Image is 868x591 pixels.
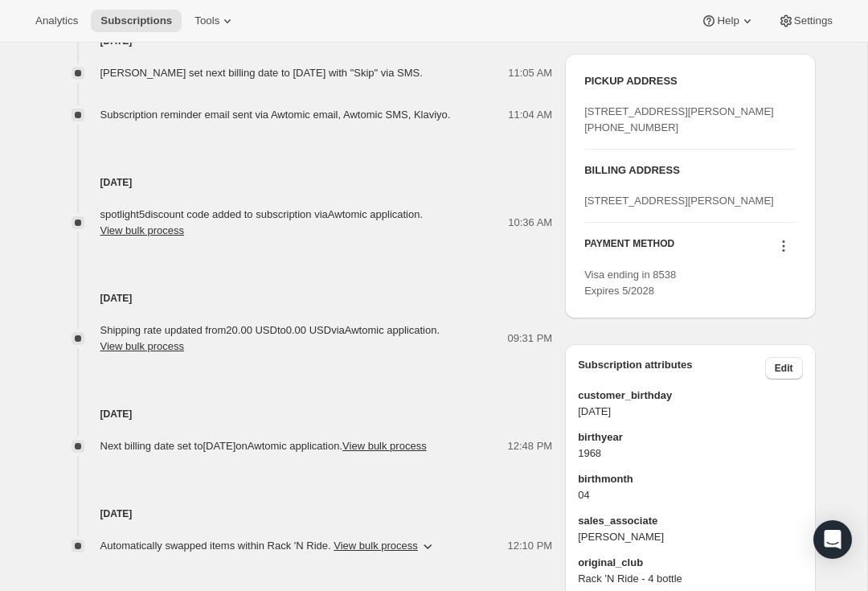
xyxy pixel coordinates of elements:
span: Tools [194,14,219,27]
h3: BILLING ADDRESS [584,162,796,179]
div: Open Intercom Messenger [813,520,852,559]
span: Settings [794,14,833,27]
span: birthmonth [578,471,802,487]
button: Edit [765,357,803,380]
span: 12:10 PM [508,538,553,554]
span: original_club [578,555,802,571]
span: Analytics [35,14,78,27]
span: Next billing date set to [DATE] on Awtomic application . [100,440,427,452]
span: Subscriptions [100,14,172,27]
span: 09:31 PM [508,330,553,347]
span: [PERSON_NAME] [578,529,802,545]
span: 11:05 AM [508,65,552,81]
button: Analytics [26,10,88,32]
button: View bulk process [100,340,185,352]
span: [PERSON_NAME] set next billing date to [DATE] with "Skip" via SMS. [100,67,423,79]
span: customer_birthday [578,388,802,404]
span: Edit [775,362,793,375]
span: Rack 'N Ride - 4 bottle [578,571,802,587]
span: 04 [578,487,802,503]
span: 1968 [578,445,802,462]
h4: [DATE] [52,406,553,422]
span: [STREET_ADDRESS][PERSON_NAME] [584,195,774,207]
span: Automatically swapped items within Rack 'N Ride . [100,538,418,554]
button: Tools [185,10,245,32]
h3: Subscription attributes [578,357,765,380]
span: 10:36 AM [508,215,552,231]
span: [STREET_ADDRESS][PERSON_NAME] [PHONE_NUMBER] [584,105,774,133]
h3: PAYMENT METHOD [584,237,674,259]
h3: PICKUP ADDRESS [584,73,796,89]
span: Shipping rate updated from 20.00 USD to 0.00 USD via Awtomic application . [100,324,440,352]
button: Automatically swapped items within Rack 'N Ride. View bulk process [91,533,445,559]
span: Visa ending in 8538 Expires 5/2028 [584,269,676,297]
button: View bulk process [100,224,185,236]
span: 12:48 PM [508,438,553,454]
span: sales_associate [578,513,802,529]
button: Help [691,10,764,32]
span: Subscription reminder email sent via Awtomic email, Awtomic SMS, Klaviyo. [100,109,451,121]
h4: [DATE] [52,174,553,191]
span: Help [717,14,739,27]
h4: [DATE] [52,290,553,306]
button: View bulk process [342,440,427,452]
button: Settings [768,10,842,32]
span: spotlight5 discount code added to subscription via Awtomic application . [100,208,424,236]
button: View bulk process [334,540,418,552]
span: 11:04 AM [508,107,552,123]
h4: [DATE] [52,506,553,522]
button: Subscriptions [91,10,182,32]
span: birthyear [578,429,802,445]
span: [DATE] [578,404,802,420]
